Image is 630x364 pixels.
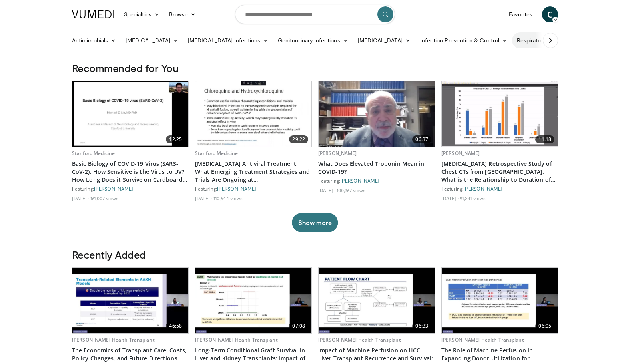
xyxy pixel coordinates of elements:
a: 06:05 [442,268,558,333]
a: 06:37 [319,81,435,147]
img: c2eb46a3-50d3-446d-a553-a9f8510c7760.620x360_q85_upscale.jpg [442,81,558,147]
div: Featuring: [318,177,435,184]
a: [PERSON_NAME] Health Transplant [318,336,401,343]
img: e0adb07c-4cdb-4745-b126-e980c97a81ef.620x360_q85_upscale.jpg [319,268,435,333]
a: Stanford Medicine [195,150,238,157]
span: 46:58 [166,322,185,330]
a: 12:25 [72,81,188,147]
li: [DATE] [195,195,212,201]
img: b76d6ade-5c35-4e99-8065-65697a60ee0c.620x360_q85_upscale.jpg [442,268,558,333]
span: 06:33 [412,322,431,330]
a: [PERSON_NAME] [94,186,133,191]
a: [PERSON_NAME] Health Transplant [441,336,524,343]
li: 91,341 views [460,195,486,201]
img: VuMedi Logo [72,10,114,18]
span: 29:22 [289,135,308,143]
input: Search topics, interventions [235,5,395,24]
li: 100,967 views [337,187,365,193]
span: 12:25 [166,135,185,143]
a: Browse [164,6,201,22]
a: [PERSON_NAME] Health Transplant [195,336,278,343]
a: [MEDICAL_DATA] [353,32,415,48]
a: Stanford Medicine [72,150,115,157]
a: 06:33 [319,268,435,333]
div: Featuring: [72,185,189,192]
a: The Economics of Transplant Care: Costs, Policy Changes, and Future Directions [72,346,189,362]
a: 46:58 [72,268,188,333]
a: Antimicrobials [67,32,121,48]
a: [PERSON_NAME] [441,150,480,157]
a: What Does Elevated Troponin Mean in COVID-19? [318,160,435,176]
span: 06:05 [535,322,554,330]
a: Basic Biology of COVID-19 Virus (SARS-CoV-2): How Sensitive is the Virus to UV? How Long Does it ... [72,160,189,184]
li: [DATE] [72,195,89,201]
li: [DATE] [318,187,335,193]
div: Featuring: [195,185,312,192]
a: [PERSON_NAME] [340,178,379,183]
a: [MEDICAL_DATA] [121,32,183,48]
div: Featuring: [441,185,558,192]
a: Infection Prevention & Control [415,32,512,48]
li: 110,644 views [213,195,243,201]
a: 29:22 [195,81,311,147]
img: e1ef609c-e6f9-4a06-a5f9-e4860df13421.620x360_q85_upscale.jpg [72,81,188,147]
span: 11:18 [535,135,554,143]
li: 161,007 views [90,195,118,201]
li: [DATE] [441,195,459,201]
a: [PERSON_NAME] [217,186,256,191]
a: [PERSON_NAME] [463,186,502,191]
a: Genitourinary Infections [273,32,353,48]
a: Favorites [504,6,537,22]
img: 98daf78a-1d22-4ebe-927e-10afe95ffd94.620x360_q85_upscale.jpg [319,81,435,147]
a: [MEDICAL_DATA] Infections [183,32,273,48]
h3: Recently Added [72,248,558,261]
a: [MEDICAL_DATA] Retrospective Study of Chest CTs from [GEOGRAPHIC_DATA]: What is the Relationship ... [441,160,558,184]
a: Respiratory Infections [512,32,586,48]
a: [MEDICAL_DATA] Antiviral Treatment: What Emerging Treatment Strategies and Trials Are Ongoing at ... [195,160,312,184]
img: f07580cd-e9a1-40f8-9fb1-f14d1a9704d8.620x360_q85_upscale.jpg [195,81,311,147]
button: Show more [292,213,338,232]
span: 07:08 [289,322,308,330]
span: 06:37 [412,135,431,143]
a: 07:08 [195,268,311,333]
a: [PERSON_NAME] [318,150,357,157]
a: C [542,6,558,22]
a: 11:18 [442,81,558,147]
img: b1c9c837-82ba-411a-9084-7ef4bf5bc4c0.620x360_q85_upscale.jpg [72,268,188,333]
img: c721d14a-1110-4a56-a380-95c61a291b2f.620x360_q85_upscale.jpg [195,268,311,333]
h3: Recommended for You [72,62,558,74]
a: Specialties [119,6,164,22]
a: [PERSON_NAME] Health Transplant [72,336,155,343]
